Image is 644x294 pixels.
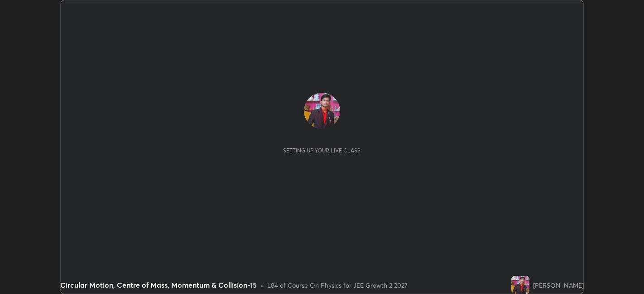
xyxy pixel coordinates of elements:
[304,93,340,129] img: 62741a6fc56e4321a437aeefe8689af7.22033213_3
[511,276,529,294] img: 62741a6fc56e4321a437aeefe8689af7.22033213_3
[267,280,408,290] div: L84 of Course On Physics for JEE Growth 2 2027
[60,280,257,290] div: Circular Motion, Centre of Mass, Momentum & Collision-15
[283,147,360,154] div: Setting up your live class
[260,280,264,290] div: •
[533,280,584,290] div: [PERSON_NAME]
